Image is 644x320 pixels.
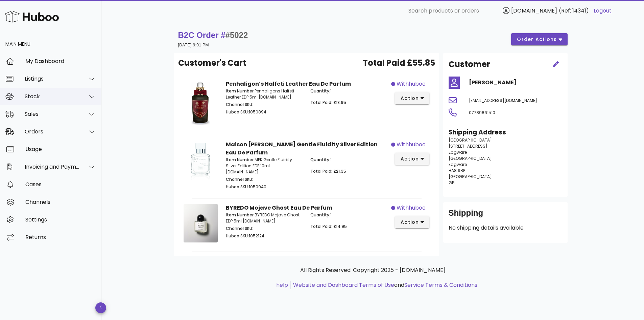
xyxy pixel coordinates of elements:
[25,199,96,205] div: Channels
[594,7,612,15] a: Logout
[310,157,330,163] span: Quantity:
[25,234,96,240] div: Returns
[310,88,387,94] p: 1
[449,149,467,155] span: Edgware
[449,224,562,232] p: No shipping details available
[293,281,394,289] a: Website and Dashboard Terms of Use
[310,212,330,218] span: Quantity:
[397,141,426,149] span: withhuboo
[559,7,589,15] span: (Ref: 14341)
[400,155,419,163] span: action
[226,226,253,231] span: Channel SKU:
[511,33,567,45] button: order actions
[449,174,492,179] span: [GEOGRAPHIC_DATA]
[226,233,249,239] span: Huboo SKU:
[449,143,487,149] span: [STREET_ADDRESS]
[276,281,288,289] a: help
[226,141,378,156] strong: Maison [PERSON_NAME] Gentle Fluidity Silver Edition Eau De Parfum
[449,155,492,161] span: [GEOGRAPHIC_DATA]
[310,88,330,94] span: Quantity:
[226,109,249,115] span: Huboo SKU:
[226,102,253,107] span: Channel SKU:
[226,157,255,163] span: Item Number:
[469,98,537,103] span: [EMAIL_ADDRESS][DOMAIN_NAME]
[310,157,387,163] p: 1
[226,184,249,190] span: Huboo SKU:
[449,162,467,167] span: Edgware
[184,204,218,242] img: Product Image
[404,281,477,289] a: Service Terms & Conditions
[226,80,351,88] strong: Penhaligon’s Halfeti Leather Eau De Parfum
[449,168,465,173] span: HA8 9BP
[395,92,430,104] button: action
[511,7,557,15] span: [DOMAIN_NAME]
[226,157,303,175] p: MFK Gentle Fluidity Silver Edition EDP 10ml [DOMAIN_NAME]
[178,30,248,40] strong: B2C Order #
[5,9,59,24] img: Huboo Logo
[25,76,80,82] div: Listings
[469,110,495,115] span: 07789861510
[291,281,477,289] li: and
[226,212,255,218] span: Item Number:
[226,176,253,182] span: Channel SKU:
[397,204,426,212] span: withhuboo
[226,184,303,190] p: 1050940
[310,212,387,218] p: 1
[517,36,557,43] span: order actions
[178,43,209,47] small: [DATE] 9:01 PM
[184,80,218,126] img: Product Image
[25,93,80,100] div: Stock
[25,128,80,135] div: Orders
[400,95,419,102] span: action
[25,181,96,188] div: Cases
[226,109,303,115] p: 1050894
[226,233,303,239] p: 1052124
[449,128,562,137] h3: Shipping Address
[25,146,96,152] div: Usage
[469,79,562,87] h4: [PERSON_NAME]
[226,88,255,94] span: Item Number:
[449,180,455,186] span: GB
[180,266,566,274] p: All Rights Reserved. Copyright 2025 - [DOMAIN_NAME]
[395,153,430,165] button: action
[178,57,246,69] span: Customer's Cart
[310,223,347,229] span: Total Paid: £14.95
[226,212,303,224] p: BYREDO Mojave Ghost EDP 5ml [DOMAIN_NAME]
[400,219,419,226] span: action
[225,30,248,40] span: #5022
[395,216,430,228] button: action
[363,57,435,69] span: Total Paid £55.85
[397,80,426,88] span: withhuboo
[25,111,80,117] div: Sales
[184,141,218,179] img: Product Image
[226,204,332,212] strong: BYREDO Mojave Ghost Eau De Parfum
[310,168,346,174] span: Total Paid: £21.95
[449,137,492,143] span: [GEOGRAPHIC_DATA]
[449,58,490,70] h2: Customer
[25,216,96,223] div: Settings
[226,88,303,100] p: Penhaligons Halfeti Leather EDP 5ml [DOMAIN_NAME]
[449,208,562,224] div: Shipping
[25,164,80,170] div: Invoicing and Payments
[310,100,346,105] span: Total Paid: £18.95
[25,58,96,64] div: My Dashboard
